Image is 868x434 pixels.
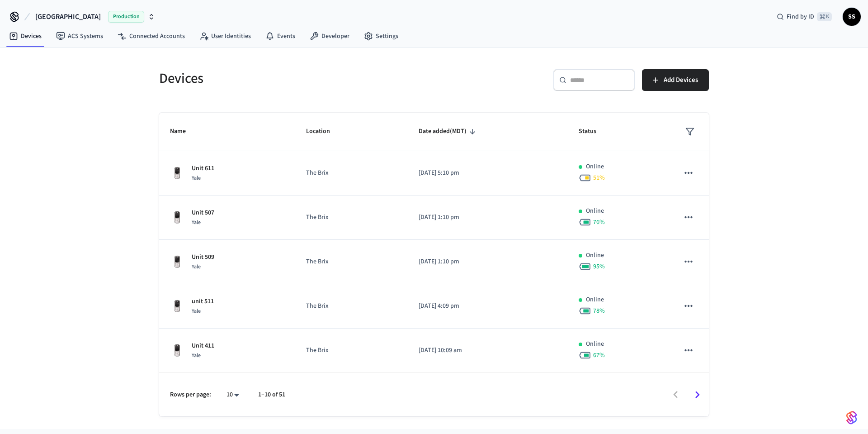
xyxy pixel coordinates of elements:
span: 51 % [593,173,605,182]
span: Yale [192,219,201,226]
a: Devices [2,28,49,44]
div: 10 [222,388,244,401]
p: [DATE] 1:10 pm [419,213,557,222]
span: Find by ID [787,12,814,21]
button: SS [843,8,861,26]
p: The Brix [306,346,397,355]
span: Yale [192,307,201,315]
img: Yale Assure Touchscreen Wifi Smart Lock, Satin Nickel, Front [170,255,184,269]
span: Status [579,124,608,138]
img: Yale Assure Touchscreen Wifi Smart Lock, Satin Nickel, Front [170,166,184,181]
span: Location [306,124,342,138]
p: unit 511 [192,297,214,306]
a: Events [258,28,302,44]
a: Developer [302,28,357,44]
img: Yale Assure Touchscreen Wifi Smart Lock, Satin Nickel, Front [170,299,184,314]
p: Unit 411 [192,341,214,351]
p: Unit 509 [192,253,214,262]
p: Unit 611 [192,164,214,173]
p: [DATE] 4:09 pm [419,301,557,311]
p: The Brix [306,168,397,178]
p: Online [586,251,604,260]
a: Settings [357,28,406,44]
p: Rows per page: [170,390,211,400]
span: Date added(MDT) [419,124,478,138]
p: Online [586,206,604,216]
img: Yale Assure Touchscreen Wifi Smart Lock, Satin Nickel, Front [170,343,184,358]
p: The Brix [306,213,397,222]
span: 95 % [593,262,605,271]
span: Yale [192,174,201,182]
button: Go to next page [687,384,708,405]
p: The Brix [306,301,397,311]
img: SeamLogoGradient.69752ec5.svg [846,410,857,425]
span: Name [170,124,198,138]
p: The Brix [306,257,397,267]
p: Online [586,295,604,305]
span: 78 % [593,306,605,315]
span: Yale [192,352,201,359]
h5: Devices [159,69,429,88]
p: [DATE] 5:10 pm [419,168,557,178]
a: ACS Systems [49,28,110,44]
div: Find by ID⌘ K [769,9,839,25]
span: Yale [192,263,201,271]
button: Add Devices [642,69,709,91]
p: Online [586,339,604,349]
a: Connected Accounts [110,28,192,44]
span: ⌘ K [817,12,832,21]
span: SS [844,9,860,25]
span: Production [108,11,144,23]
span: 76 % [593,218,605,227]
a: User Identities [192,28,258,44]
span: 67 % [593,351,605,360]
span: Add Devices [664,74,698,86]
p: [DATE] 1:10 pm [419,257,557,267]
p: Online [586,162,604,172]
span: [GEOGRAPHIC_DATA] [35,11,101,22]
p: Unit 507 [192,208,214,218]
p: 1–10 of 51 [258,390,285,400]
img: Yale Assure Touchscreen Wifi Smart Lock, Satin Nickel, Front [170,210,184,225]
p: [DATE] 10:09 am [419,346,557,355]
